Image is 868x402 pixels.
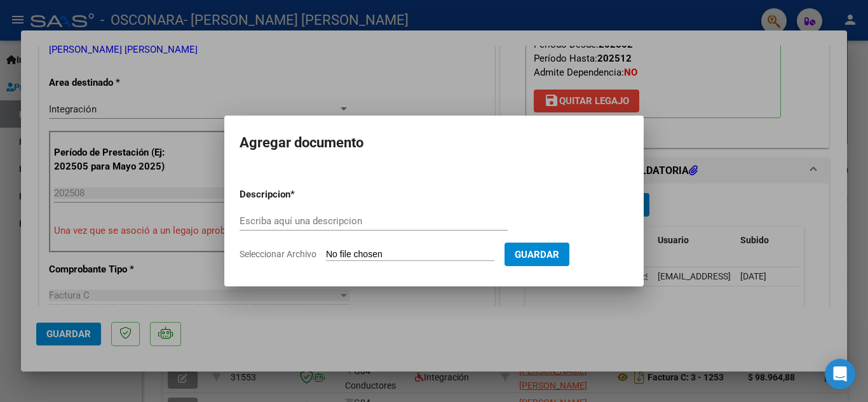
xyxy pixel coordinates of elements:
span: Guardar [515,249,559,260]
button: Guardar [505,243,569,266]
span: Seleccionar Archivo [240,249,316,259]
h2: Agregar documento [240,131,628,155]
p: Descripcion [240,187,356,202]
div: Open Intercom Messenger [825,359,855,389]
